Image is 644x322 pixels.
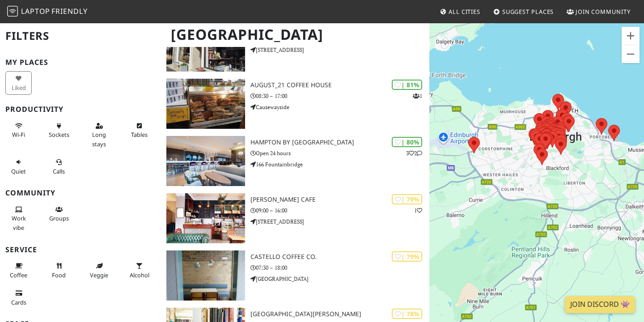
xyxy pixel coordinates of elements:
span: Video/audio calls [53,167,65,175]
button: Sockets [46,119,72,142]
span: Quiet [11,167,26,175]
p: [STREET_ADDRESS] [250,217,429,226]
img: LaptopFriendly [7,6,18,17]
p: Open 24 hours [250,149,429,157]
button: Quiet [5,155,32,178]
p: 1 [414,206,422,215]
span: Stable Wi-Fi [12,131,25,139]
button: Long stays [86,119,112,151]
img: August_21 Coffee House [166,79,245,129]
span: Join Community [576,8,631,16]
p: 08:30 – 17:00 [250,92,429,100]
h3: Service [5,246,156,254]
span: Alcohol [130,271,149,279]
span: All Cities [449,8,480,16]
button: Veggie [86,258,112,282]
span: Long stays [92,131,106,148]
img: Coates Cafe [166,193,245,243]
a: Coates Cafe | 79% 1 [PERSON_NAME] Cafe 09:00 – 16:00 [STREET_ADDRESS] [161,193,429,243]
span: Credit cards [11,298,26,306]
img: Castello Coffee Co. [166,250,245,301]
button: Zoom out [622,45,640,63]
a: August_21 Coffee House | 81% 1 August_21 Coffee House 08:30 – 17:00 Causewayside [161,79,429,129]
button: Coffee [5,258,32,282]
span: Food [52,271,66,279]
button: Calls [46,155,72,178]
button: Zoom in [622,27,640,45]
h2: Filters [5,22,156,50]
button: Tables [126,119,153,142]
span: Coffee [10,271,27,279]
button: Wi-Fi [5,119,32,142]
button: Groups [46,202,72,226]
button: Alcohol [126,258,153,282]
p: 3 2 [406,149,422,157]
a: LaptopFriendly LaptopFriendly [7,4,88,20]
h3: Productivity [5,105,156,114]
span: Power sockets [49,131,69,139]
span: Friendly [51,6,87,16]
span: Veggie [90,271,108,279]
a: Castello Coffee Co. | 79% Castello Coffee Co. 07:30 – 18:00 [GEOGRAPHIC_DATA] [161,250,429,301]
span: Group tables [49,214,69,222]
button: Food [46,258,72,282]
div: | 80% [392,137,422,147]
a: All Cities [436,4,484,20]
h1: [GEOGRAPHIC_DATA] [164,22,428,47]
img: Hampton by Hilton Edinburgh West End [166,136,245,186]
span: Laptop [21,6,50,16]
p: 09:00 – 16:00 [250,206,429,215]
div: | 79% [392,251,422,262]
button: Cards [5,286,32,309]
a: Join Community [563,4,634,20]
a: Hampton by Hilton Edinburgh West End | 80% 32 Hampton by [GEOGRAPHIC_DATA] Open 24 hours 166 Foun... [161,136,429,186]
a: Suggest Places [490,4,558,20]
h3: Hampton by [GEOGRAPHIC_DATA] [250,139,429,146]
button: Work vibe [5,202,32,235]
div: | 79% [392,194,422,204]
h3: [GEOGRAPHIC_DATA][PERSON_NAME] [250,310,429,318]
span: People working [12,214,26,231]
div: | 81% [392,80,422,90]
p: 07:30 – 18:00 [250,263,429,272]
h3: August_21 Coffee House [250,81,429,89]
p: [GEOGRAPHIC_DATA] [250,275,429,283]
p: 166 Fountainbridge [250,160,429,169]
p: Causewayside [250,103,429,111]
div: | 78% [392,309,422,319]
h3: My Places [5,58,156,67]
h3: Community [5,189,156,197]
p: 1 [413,92,422,100]
h3: Castello Coffee Co. [250,253,429,261]
span: Work-friendly tables [131,131,148,139]
span: Suggest Places [502,8,554,16]
h3: [PERSON_NAME] Cafe [250,196,429,203]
